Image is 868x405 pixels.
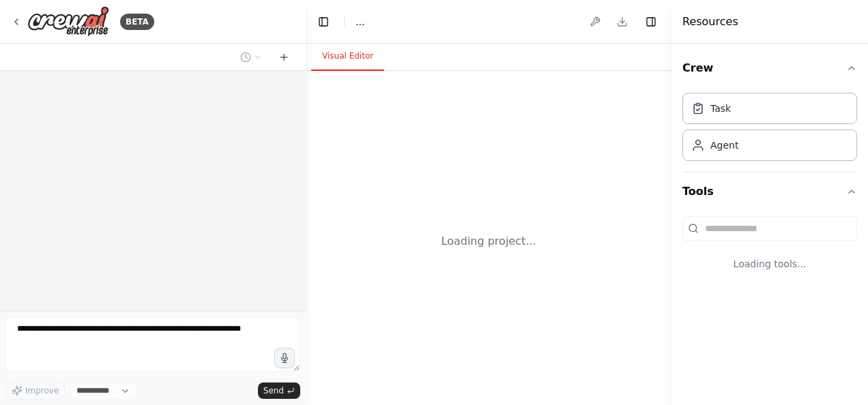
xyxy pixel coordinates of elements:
button: Visual Editor [311,42,384,71]
button: Crew [682,49,857,87]
span: ... [356,15,364,29]
h4: Resources [682,14,738,30]
button: Tools [682,172,857,211]
button: Hide left sidebar [314,12,333,31]
div: Tools [682,211,857,292]
button: Click to speak your automation idea [274,348,295,368]
div: BETA [120,14,154,30]
div: Loading project... [442,233,536,250]
div: Loading tools... [682,246,857,282]
button: Start a new chat [273,49,295,65]
button: Improve [5,382,65,400]
div: Task [710,102,731,115]
button: Send [258,382,300,399]
div: Crew [682,87,857,172]
span: Send [263,385,284,396]
span: Improve [25,385,59,396]
nav: breadcrumb [356,15,364,29]
button: Switch to previous chat [235,49,267,65]
div: Agent [710,138,738,152]
button: Hide right sidebar [641,12,661,31]
img: Logo [27,6,109,37]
